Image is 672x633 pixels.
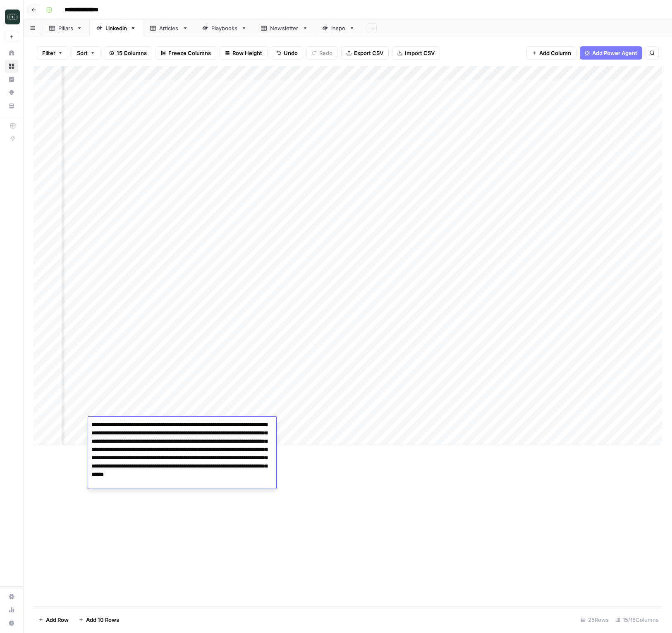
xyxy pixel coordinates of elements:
a: Browse [5,60,18,73]
button: Sort [72,46,100,60]
span: Row Height [232,49,262,57]
button: Workspace: Catalyst [5,7,18,27]
a: Newsletter [254,20,315,36]
a: Linkedin [89,20,143,36]
button: Row Height [220,46,268,60]
span: Sort [77,49,88,57]
button: Help + Support [5,616,18,630]
span: Add Row [46,616,69,624]
span: Undo [284,49,298,57]
div: Pillars [58,24,73,32]
button: Freeze Columns [155,46,216,60]
a: Usage [5,603,18,616]
span: Add Power Agent [592,49,637,57]
button: Export CSV [341,46,389,60]
img: Catalyst Logo [5,10,20,24]
button: Import CSV [392,46,440,60]
span: Freeze Columns [168,49,211,57]
span: Export CSV [354,49,383,57]
a: Your Data [5,99,18,113]
div: Newsletter [270,24,299,32]
button: Add 10 Rows [74,613,124,626]
div: 25 Rows [577,613,612,626]
button: Add Power Agent [580,46,642,60]
span: Import CSV [405,49,435,57]
a: Playbooks [195,20,254,36]
span: 15 Columns [117,49,147,57]
button: Filter [37,46,68,60]
span: Add 10 Rows [86,616,119,624]
div: Inspo [331,24,346,32]
a: Settings [5,590,18,603]
a: Opportunities [5,86,18,99]
div: 15/15 Columns [612,613,662,626]
button: Add Column [526,46,576,60]
a: Pillars [42,20,89,36]
a: Home [5,46,18,60]
button: Undo [271,46,303,60]
button: Redo [306,46,338,60]
span: Filter [42,49,55,57]
div: Playbooks [211,24,238,32]
div: Linkedin [105,24,127,32]
a: Inspo [315,20,362,36]
button: 15 Columns [104,46,152,60]
a: Insights [5,73,18,86]
span: Add Column [539,49,571,57]
div: Articles [159,24,179,32]
button: Add Row [33,613,74,626]
a: Articles [143,20,195,36]
span: Redo [319,49,332,57]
